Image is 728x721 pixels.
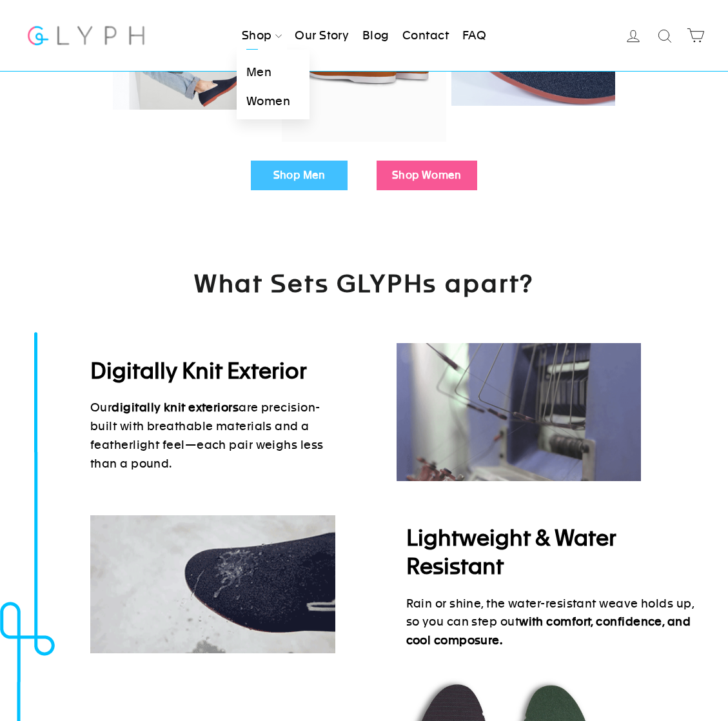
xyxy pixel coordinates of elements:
[406,524,703,581] h2: Lightweight & Water Resistant
[377,161,477,190] a: Shop Women
[90,399,345,473] p: Our are precision-built with breathable materials and a featherlight feel—each pair weighs less t...
[251,161,348,190] a: Shop Men
[26,18,146,52] img: Glyph
[406,615,691,647] strong: with comfort, confidence, and cool composure.
[112,400,239,414] strong: digitally knit exteriors
[90,357,345,386] h2: Digitally Knit Exterior
[357,21,395,50] a: Blog
[457,21,491,50] a: FAQ
[97,268,631,331] h2: What Sets GLYPHs apart?
[711,305,728,417] iframe: Glyph - Referral program
[397,343,642,481] img: DigialKnittingHorizontal-ezgif.com-video-to-gif-converter_1.gif
[397,21,454,50] a: Contact
[237,87,310,116] a: Women
[406,595,703,650] p: Rain or shine, the water-resistant weave holds up, so you can step out
[290,21,354,50] a: Our Story
[90,515,335,653] img: Water_Resistant_Reduce.gif
[237,21,491,50] ul: Primary
[237,58,310,87] a: Men
[237,21,287,50] a: Shop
